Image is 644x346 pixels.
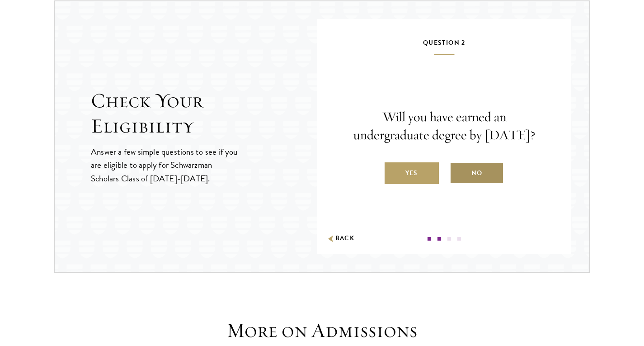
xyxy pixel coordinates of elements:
[450,162,504,184] label: No
[182,318,462,343] h3: More on Admissions
[385,162,439,184] label: Yes
[326,234,355,243] button: Back
[91,88,317,139] h2: Check Your Eligibility
[344,37,544,55] h5: Question 2
[91,145,239,185] p: Answer a few simple questions to see if you are eligible to apply for Schwarzman Scholars Class o...
[344,108,544,144] p: Will you have earned an undergraduate degree by [DATE]?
